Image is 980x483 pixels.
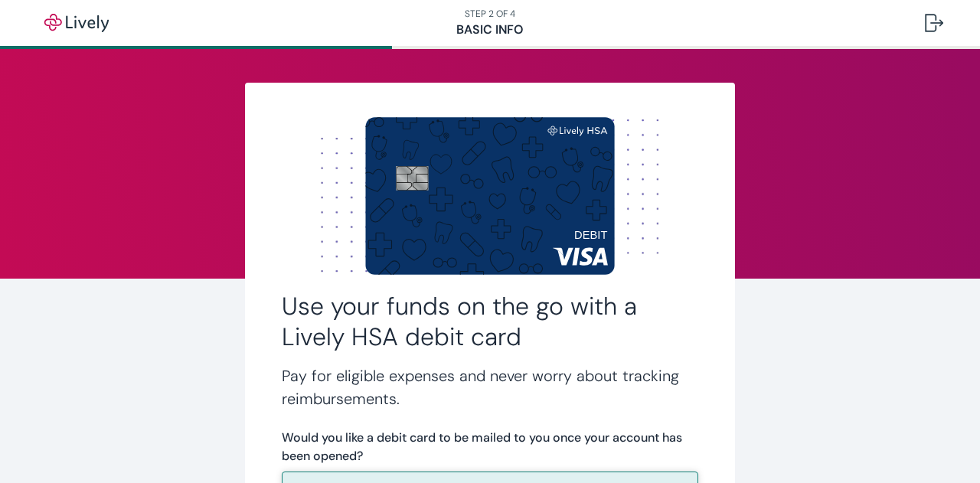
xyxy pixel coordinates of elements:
h4: Pay for eligible expenses and never worry about tracking reimbursements. [282,364,698,410]
img: Lively [34,14,119,32]
img: Dot background [282,119,698,273]
img: Debit card [365,117,615,274]
button: Log out [913,5,955,41]
h2: Use your funds on the go with a Lively HSA debit card [282,291,698,352]
label: Would you like a debit card to be mailed to you once your account has been opened? [282,429,698,465]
